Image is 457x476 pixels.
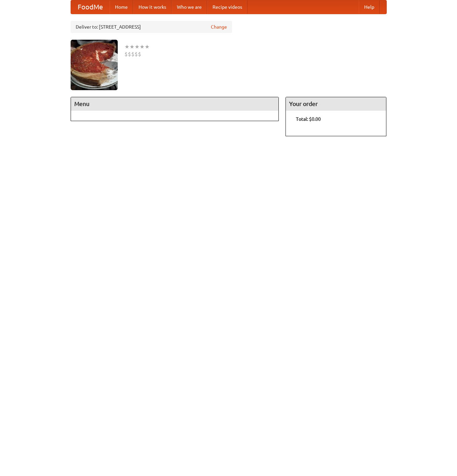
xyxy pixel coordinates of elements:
div: Deliver to: [STREET_ADDRESS] [71,21,232,33]
li: ★ [145,43,150,50]
li: $ [128,50,131,58]
h4: Your order [286,97,386,111]
li: ★ [124,43,129,50]
a: FoodMe [71,0,110,14]
a: Change [211,24,227,30]
li: $ [131,50,135,58]
li: ★ [135,43,140,50]
a: How it works [133,0,172,14]
a: Who we are [172,0,207,14]
b: Total: $0.00 [296,116,321,122]
h4: Menu [71,97,279,111]
li: ★ [129,43,135,50]
li: $ [124,50,128,58]
img: angular.jpg [71,40,118,90]
li: $ [135,50,138,58]
li: ★ [140,43,145,50]
a: Help [359,0,380,14]
a: Recipe videos [207,0,247,14]
li: $ [138,50,141,58]
a: Home [110,0,133,14]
